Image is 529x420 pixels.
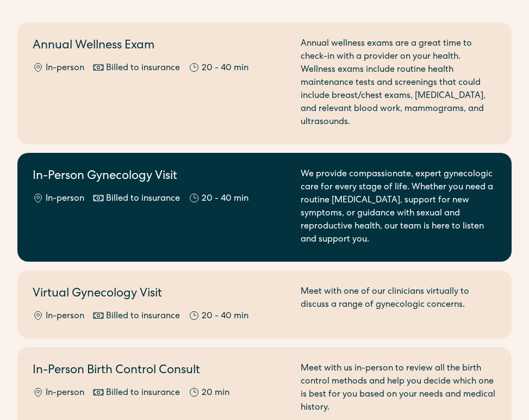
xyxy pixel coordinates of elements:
[33,168,288,186] h2: In-Person Gynecology Visit
[17,22,512,144] a: Annual Wellness ExamIn-personBilled to insurance20 - 40 minAnnual wellness exams are a great time...
[106,387,180,400] div: Billed to insurance
[301,168,496,246] div: We provide compassionate, expert gynecologic care for every stage of life. Whether you need a rou...
[202,310,248,323] div: 20 - 40 min
[202,387,229,400] div: 20 min
[46,62,84,75] div: In-person
[46,310,84,323] div: In-person
[106,193,180,206] div: Billed to insurance
[106,62,180,75] div: Billed to insurance
[17,153,512,262] a: In-Person Gynecology VisitIn-personBilled to insurance20 - 40 minWe provide compassionate, expert...
[301,38,496,129] div: Annual wellness exams are a great time to check-in with a provider on your health. Wellness exams...
[301,362,496,415] div: Meet with us in-person to review all the birth control methods and help you decide which one is b...
[46,387,84,400] div: In-person
[202,193,248,206] div: 20 - 40 min
[33,362,288,380] h2: In-Person Birth Control Consult
[202,62,248,75] div: 20 - 40 min
[17,270,512,338] a: Virtual Gynecology VisitIn-personBilled to insurance20 - 40 minMeet with one of our clinicians vi...
[33,38,288,55] h2: Annual Wellness Exam
[301,286,496,323] div: Meet with one of our clinicians virtually to discuss a range of gynecologic concerns.
[46,193,84,206] div: In-person
[106,310,180,323] div: Billed to insurance
[33,286,288,304] h2: Virtual Gynecology Visit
